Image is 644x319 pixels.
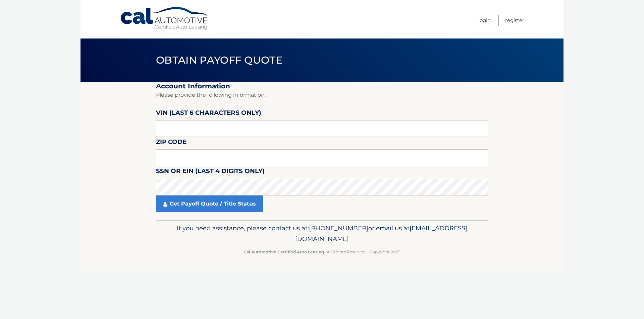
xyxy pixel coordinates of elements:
label: SSN or EIN (last 4 digits only) [156,166,265,178]
p: If you need assistance, please contact us at: or email us at [160,223,484,244]
h2: Account Information [156,82,488,90]
span: Obtain Payoff Quote [156,54,282,66]
p: - All Rights Reserved - Copyright 2025 [160,248,484,255]
p: Please provide the following information. [156,90,488,100]
a: Login [478,15,491,26]
span: [PHONE_NUMBER] [309,224,368,232]
a: Register [505,15,524,26]
a: Cal Automotive [120,7,210,30]
a: Get Payoff Quote / Title Status [156,195,263,212]
label: Zip Code [156,137,186,149]
strong: Cal Automotive Certified Auto Leasing [244,249,324,254]
label: VIN (last 6 characters only) [156,108,261,120]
